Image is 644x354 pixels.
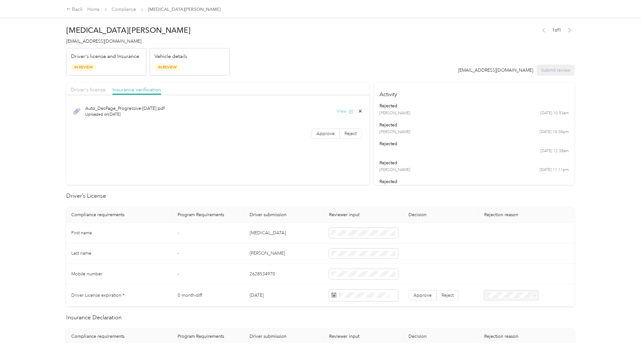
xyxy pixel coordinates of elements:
p: Vehicle details [154,53,187,60]
th: Rejection reason [479,329,575,344]
div: Back [67,6,83,13]
th: Program Requirements [173,207,245,223]
th: Reviewer input [324,207,403,223]
td: Driver License expiration * [66,285,173,307]
div: rejected [379,122,569,128]
td: Mobile number [66,264,173,285]
th: Compliance requirements [66,329,173,344]
h2: [MEDICAL_DATA][PERSON_NAME] [66,26,230,35]
td: - [173,264,245,285]
span: [PERSON_NAME] [379,110,410,116]
td: [MEDICAL_DATA] [245,223,324,244]
span: 1 of 1 [552,27,561,33]
th: Program Requirements [173,329,245,344]
time: [DATE] 11:11pm [540,167,569,173]
span: Last name [71,251,91,256]
th: Driver submission [245,329,324,344]
span: [EMAIL_ADDRESS][DOMAIN_NAME] [66,39,141,44]
h2: Insurance Declaration [66,313,575,322]
th: Reviewer input [324,329,403,344]
th: Decision [403,207,479,223]
td: - [173,244,245,264]
time: [DATE] 10:53am [541,110,569,116]
td: - [173,223,245,244]
td: First name [66,223,173,244]
span: Mobile number [71,271,103,277]
h4: Activity [374,82,575,103]
span: Approve [414,293,432,298]
span: [PERSON_NAME] [379,129,410,135]
div: rejected [379,140,569,147]
div: rejected [379,159,569,166]
iframe: Everlance-gr Chat Button Frame [608,318,644,354]
time: [DATE] 10:04pm [540,129,569,135]
div: rejected [379,178,569,185]
td: 0 month-diff [173,285,245,307]
td: [PERSON_NAME] [245,244,324,264]
span: Insurance verification [112,87,161,93]
th: Driver submission [245,207,324,223]
span: Auto_DecPage_Progressive-[DATE].pdf [85,105,165,112]
a: Home [87,7,100,12]
th: Compliance requirements [66,207,173,223]
th: Rejection reason [479,207,575,223]
td: Last name [66,244,173,264]
span: Reject [442,293,454,298]
div: rejected [379,103,569,109]
span: Driver License expiration * [71,293,124,298]
time: [DATE] 12:38am [541,148,569,154]
span: In Review [154,64,180,71]
td: [DATE] [245,285,324,307]
td: 2628534970 [245,264,324,285]
span: Uploaded on [DATE] [85,112,165,117]
span: In Review [71,64,96,71]
span: Approve [317,131,335,136]
span: [PERSON_NAME] [379,167,410,173]
span: [MEDICAL_DATA][PERSON_NAME] [148,6,221,13]
p: Driver's license and Insurance [71,53,139,60]
span: Driver's license [71,87,106,93]
div: [EMAIL_ADDRESS][DOMAIN_NAME] [458,67,534,74]
button: View [337,108,353,115]
a: Compliance [112,7,136,12]
th: Decision [403,329,479,344]
span: First name [71,230,92,236]
span: Reject [345,131,357,136]
h2: Driver’s License [66,192,575,200]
